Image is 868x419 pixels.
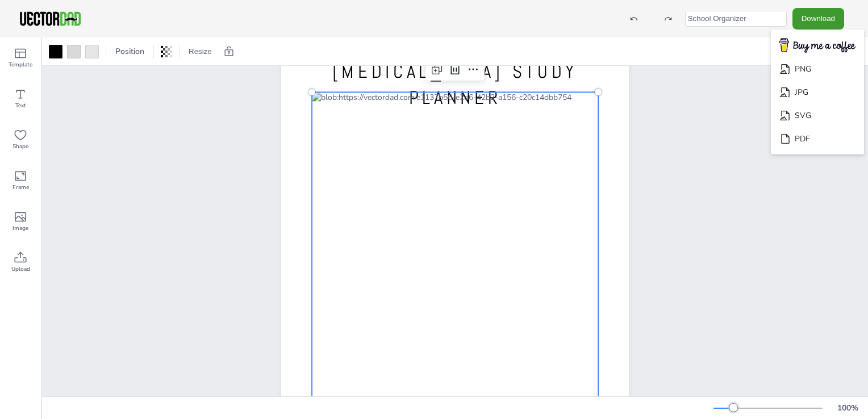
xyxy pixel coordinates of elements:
span: Text [15,101,26,110]
span: Image [12,224,28,233]
span: Position [113,46,147,57]
span: Frame [12,183,29,192]
button: Download [792,8,844,29]
input: template name [685,11,787,27]
span: Shape [12,142,28,151]
button: Resize [184,43,216,61]
div: 100 % [834,403,861,413]
li: PNG [771,57,864,81]
li: SVG [771,104,864,127]
span: Upload [11,265,30,274]
img: buymecoffee.png [772,35,863,57]
span: Template [9,60,32,69]
li: JPG [771,81,864,104]
ul: Download [771,30,864,155]
img: VectorDad-1.png [18,10,82,27]
li: PDF [771,127,864,150]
